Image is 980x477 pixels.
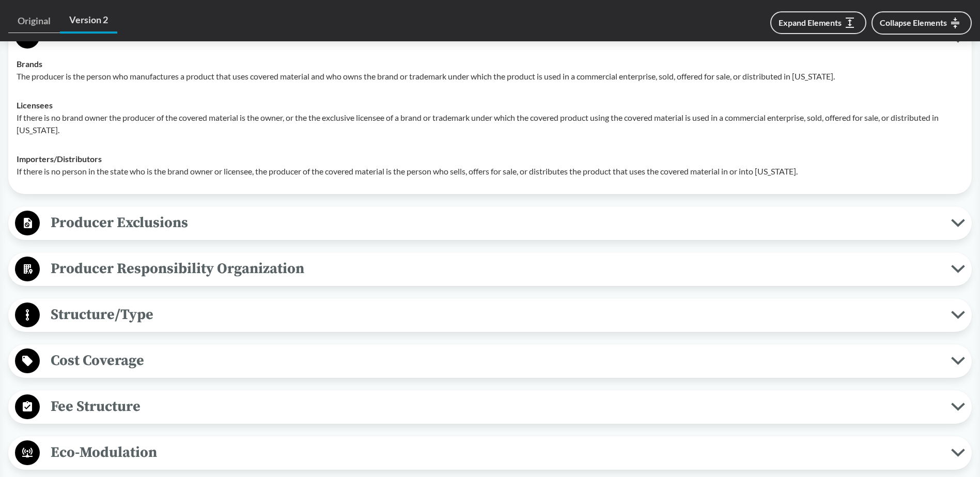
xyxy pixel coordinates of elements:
button: Producer Exclusions [12,210,968,236]
span: Eco-Modulation [40,441,951,464]
strong: Licensees [17,100,53,110]
button: Eco-Modulation [12,440,968,466]
strong: Importers/​Distributors [17,154,102,164]
span: Fee Structure [40,395,951,418]
button: Structure/Type [12,302,968,328]
span: Cost Coverage [40,349,951,372]
p: The producer is the person who manufactures a product that uses covered material and who owns the... [17,70,963,83]
button: Fee Structure [12,394,968,420]
button: Expand Elements [770,11,866,34]
button: Producer Responsibility Organization [12,256,968,282]
button: Cost Coverage [12,348,968,374]
strong: Brands [17,59,42,69]
p: If there is no brand owner the producer of the covered material is the owner, or the the exclusiv... [17,112,963,136]
a: Original [8,9,60,33]
a: Version 2 [60,8,117,34]
span: Structure/Type [40,303,951,326]
span: Producer Exclusions [40,211,951,234]
p: If there is no person in the state who is the brand owner or licensee, the producer of the covere... [17,165,963,178]
span: Producer Responsibility Organization [40,257,951,280]
button: Collapse Elements [872,11,972,35]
